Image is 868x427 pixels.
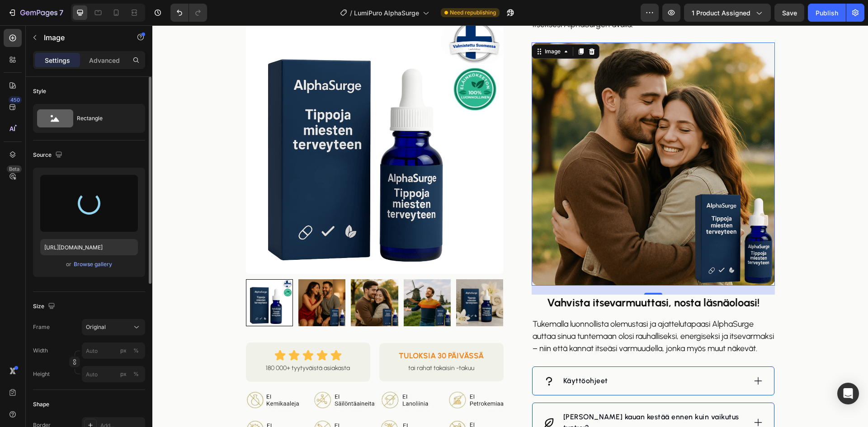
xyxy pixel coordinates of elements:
input: px% [82,366,145,382]
div: Browse gallery [74,260,112,268]
span: / [350,8,352,18]
span: Need republishing [450,9,496,17]
div: Style [33,87,46,95]
div: Image [391,22,410,30]
div: Source [33,149,64,161]
label: Width [33,347,48,355]
label: Height [33,370,50,378]
button: Browse gallery [73,260,113,269]
div: px [120,347,127,355]
button: 7 [4,4,67,22]
strong: Vahvista itsevarmuuttasi, nosta läsnäoloasi! [395,271,607,284]
p: Tukemalla luonnollista olemustasi ja ajattelutapaasi AlphaSurge auttaa sinua tuntemaan olosi rauh... [380,293,622,329]
span: Original [86,323,106,331]
div: Undo/Redo [170,4,207,22]
button: % [118,345,129,356]
div: Publish [816,8,838,18]
span: LumiPuro AlphaSurge [354,8,419,18]
strong: TULOKSIA 30 PÄIVÄSSÄ [246,326,331,335]
div: px [120,370,127,378]
input: https://example.com/image.jpg [40,239,138,255]
input: px% [82,343,145,359]
div: % [133,347,139,355]
label: Frame [33,323,50,331]
p: Image [44,32,121,43]
div: Shape [33,400,49,408]
span: Save [782,9,797,17]
iframe: Design area [152,25,868,427]
div: % [133,370,139,378]
p: tai rahat takaisin -takuu [241,337,337,348]
button: px [131,369,142,380]
p: Settings [45,56,70,65]
div: Beta [7,165,22,173]
img: gempages_569423034075579424-cd9bf6cb-11a4-46d7-bfee-c49678014482.webp [94,366,351,416]
img: gempages_569423034075579424-5ebfb5eb-5591-42e9-95ac-59043eeff757.png [379,17,623,260]
button: Publish [808,4,846,22]
div: Size [33,300,57,313]
button: 1 product assigned [684,4,771,22]
p: [PERSON_NAME] kauan kestää ennen kuin vaikutus tuntuu? [411,386,592,408]
button: px [131,345,142,356]
button: Save [774,4,804,22]
p: Käyttöohjeet [411,350,456,361]
p: Advanced [89,56,120,65]
span: or [66,259,71,270]
div: Rectangle [77,108,132,129]
div: 450 [9,96,22,103]
div: Open Intercom Messenger [837,383,859,404]
span: 1 product assigned [692,8,750,18]
button: Original [82,319,145,335]
button: % [118,369,129,380]
p: 7 [59,7,63,18]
